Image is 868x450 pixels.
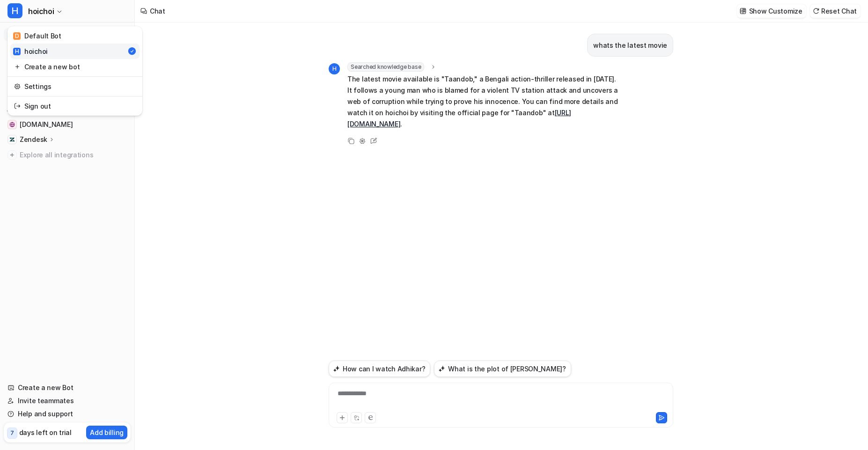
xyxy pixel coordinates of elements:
[28,5,54,18] span: hoichoi
[10,79,140,94] a: Settings
[10,59,140,74] a: Create a new bot
[13,31,61,41] div: Default Bot
[14,62,21,72] img: reset
[14,101,21,111] img: reset
[13,48,21,55] span: H
[13,46,48,56] div: hoichoi
[13,32,21,40] span: D
[7,3,22,18] span: H
[10,98,140,114] a: Sign out
[14,81,21,91] img: reset
[7,26,142,116] div: Hhoichoi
